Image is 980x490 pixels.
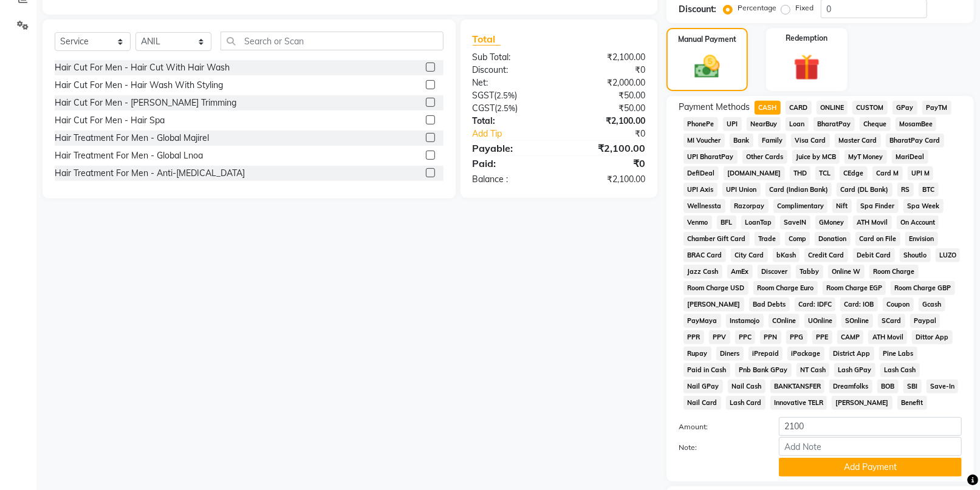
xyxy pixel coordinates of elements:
[722,183,761,197] span: UPI Union
[742,150,787,164] span: Other Cards
[55,61,230,74] div: Hair Cut For Men - Hair Cut With Hair Wash
[684,363,730,377] span: Paid in Cash
[815,166,835,180] span: TCL
[473,33,501,46] span: Total
[679,3,716,16] div: Discount:
[903,379,922,393] span: SBI
[779,458,962,477] button: Add Payment
[770,379,825,393] span: BANKTANSFER
[919,298,945,311] span: Gcash
[464,156,559,171] div: Paid:
[897,183,914,197] span: RS
[779,437,962,456] input: Add Note
[897,396,927,410] span: Benefit
[773,248,800,262] span: bKash
[835,134,881,148] span: Master Card
[559,64,654,77] div: ₹0
[829,347,874,361] span: District App
[910,314,941,328] span: Paypal
[684,396,721,410] span: Nail Card
[741,216,776,230] span: LoanTap
[883,298,914,311] span: Coupon
[786,117,809,131] span: Loan
[892,150,928,164] span: MariDeal
[905,232,938,246] span: Envision
[684,347,711,361] span: Rupay
[716,347,744,361] span: Diners
[797,363,830,377] span: NT Cash
[860,117,891,131] span: Cheque
[749,298,790,311] span: Bad Debts
[684,248,726,262] span: BRAC Card
[879,347,917,361] span: Pine Labs
[464,64,559,77] div: Discount:
[832,396,893,410] span: [PERSON_NAME]
[855,232,900,246] span: Card on File
[936,248,961,262] span: LUZO
[684,216,712,230] span: Venmo
[473,90,495,101] span: SGST
[559,115,654,128] div: ₹2,100.00
[815,232,851,246] span: Donation
[755,101,781,115] span: CASH
[832,199,852,213] span: Nift
[766,183,832,197] span: Card (Indian Bank)
[753,281,818,295] span: Room Charge Euro
[55,167,245,180] div: Hair Treatment For Men - Anti-[MEDICAL_DATA]
[464,77,559,89] div: Net:
[869,265,919,279] span: Room Charge
[670,421,770,432] label: Amount:
[684,150,738,164] span: UPI BharatPay
[853,248,895,262] span: Debit Card
[670,442,770,453] label: Note:
[786,330,807,344] span: PPG
[575,128,654,140] div: ₹0
[684,117,718,131] span: PhonePe
[709,330,730,344] span: PPV
[787,347,824,361] span: iPackage
[853,216,892,230] span: ATH Movil
[559,102,654,115] div: ₹50.00
[738,2,776,13] label: Percentage
[684,199,725,213] span: Wellnessta
[559,89,654,102] div: ₹50.00
[684,183,718,197] span: UPI Axis
[684,379,723,393] span: Nail GPay
[823,281,886,295] span: Room Charge EGP
[922,101,951,115] span: PayTM
[464,89,559,102] div: ( )
[679,101,750,114] span: Payment Methods
[684,281,749,295] span: Room Charge USD
[886,134,944,148] span: BharatPay Card
[877,379,899,393] span: BOB
[893,101,917,115] span: GPay
[837,330,864,344] span: CAMP
[684,166,719,180] span: DefiDeal
[795,2,814,13] label: Fixed
[559,51,654,64] div: ₹2,100.00
[755,232,780,246] span: Trade
[559,173,654,186] div: ₹2,100.00
[780,216,810,230] span: SaveIN
[786,51,828,84] img: _gift.svg
[55,97,236,109] div: Hair Cut For Men - [PERSON_NAME] Trimming
[868,330,907,344] span: ATH Movil
[724,166,785,180] span: [DOMAIN_NAME]
[684,134,725,148] span: MI Voucher
[731,248,768,262] span: City Card
[730,134,753,148] span: Bank
[726,396,766,410] span: Lash Card
[726,314,764,328] span: Instamojo
[684,330,704,344] span: PPR
[497,90,515,100] span: 2.5%
[684,314,721,328] span: PayMaya
[795,298,836,311] span: Card: IDFC
[728,379,766,393] span: Nail Cash
[804,248,848,262] span: Credit Card
[498,103,516,113] span: 2.5%
[908,166,934,180] span: UPI M
[55,79,223,92] div: Hair Cut For Men - Hair Wash With Styling
[790,166,811,180] span: THD
[817,101,848,115] span: ONLINE
[897,216,939,230] span: On Account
